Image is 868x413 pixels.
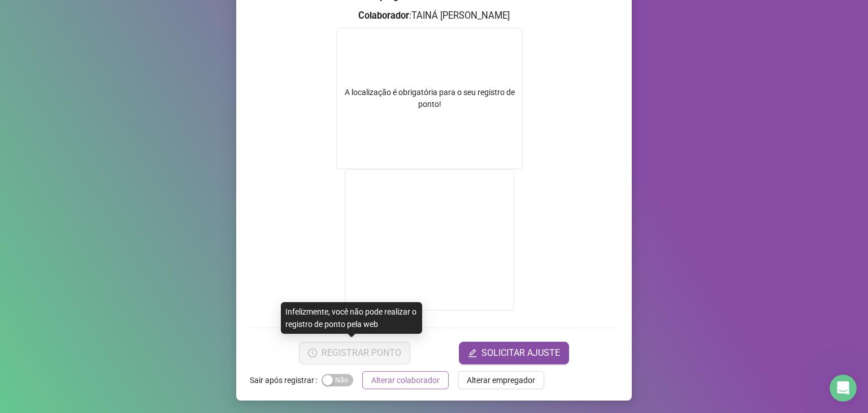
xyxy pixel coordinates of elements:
[481,346,560,360] span: SOLICITAR AJUSTE
[250,8,618,23] h3: : TAINÁ [PERSON_NAME]
[337,87,522,110] div: A localização é obrigatória para o seu registro de ponto!
[458,371,544,389] button: Alterar empregador
[830,375,857,402] iframe: Intercom live chat
[250,371,322,389] label: Sair após registrar
[358,10,409,21] strong: Colaborador
[468,349,477,358] span: edit
[467,374,535,386] span: Alterar empregador
[459,342,569,364] button: editSOLICITAR AJUSTE
[362,371,449,389] button: Alterar colaborador
[371,374,440,386] span: Alterar colaborador
[299,342,410,364] button: REGISTRAR PONTO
